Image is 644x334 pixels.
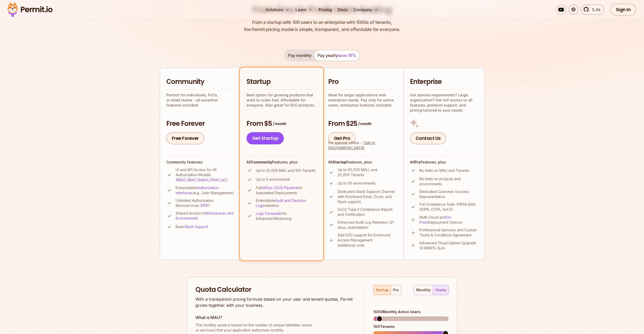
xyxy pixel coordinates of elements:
[581,5,604,15] a: 5.4k
[256,185,317,195] p: Full for Automated Deployments
[256,211,317,221] p: for Enhanced Monitoring
[416,287,431,293] div: monthly
[246,93,317,108] p: Best option for growing products that want to scale fast. Affordable for everyone. Also great for...
[256,211,282,216] a: Logs Forwarder
[410,160,478,165] h4: All Features, plus:
[5,1,55,18] img: Permit logo
[373,309,449,314] div: 1000 Monthly Active Users
[166,160,235,165] h4: Community features:
[336,5,350,15] a: Docs
[273,121,286,126] span: / month
[419,202,478,212] p: Full Compliance Suite (HIPAA BAA, GDPR, CCPA, SoC2)
[198,178,209,182] a: ReBAC
[176,185,235,195] p: Embeddable (e.g., User Management)
[202,203,209,208] a: PDP
[373,324,449,329] div: 100 Tenants
[195,323,355,333] p: or services) that your application authorizes monthly.
[221,178,226,182] a: IaC
[187,178,197,182] a: ABAC
[410,77,478,86] h2: Enterprise
[419,240,478,251] p: Advanced Cloud Uptime Upgrade (0.9999% SLA)
[328,160,397,165] h4: All Features, plus:
[176,198,235,208] p: Unlimited Authorization Microservices ( )
[246,132,284,144] a: Get Startup
[256,198,317,208] p: Extendable retention
[338,167,397,177] p: Up to 50,000 MAU, and 20,000 Tenants
[176,224,208,229] p: Basic
[195,285,355,294] h2: Quota Calculator
[176,186,219,195] a: Authorization Interfaces
[285,50,315,60] button: Pay monthly
[419,215,478,225] p: Multi-Cloud and Deployment Options
[338,189,397,204] p: Dedicated Slack Support Channel with Prioritized Email, Zoom, and Slack support
[185,224,208,229] a: Slack Support
[166,132,204,144] a: Free Forever
[589,7,601,13] span: 5.4k
[256,198,306,208] a: Audit and Decision Logs
[419,227,478,238] p: Professional Services and Custom Terms & Conditions Agreement
[244,19,400,33] p: the Permit pricing model is simple, transparent, and affordable for everyone.
[317,5,334,15] a: Pricing
[195,323,355,328] span: The monthly quota is based on the number of unique identities (users
[176,211,235,221] p: Shared Access to
[414,160,421,164] strong: Pro
[419,189,478,199] p: Dedicated Customer Success Representative
[251,160,272,164] strong: Community
[264,5,291,15] button: Solutions
[328,77,397,86] h2: Pro
[246,119,317,128] h3: From $5
[328,93,397,108] p: Ideal for larger applications with enterprise needs. Pay only for active users, enterprise featur...
[393,287,399,293] div: pro
[419,168,469,173] p: No limits on MAU and Tenants
[338,220,397,230] p: Enhanced Audit Log Retention (21 days, extendable)
[338,207,397,217] p: SoC2 Type II Compliance Report and Certification
[328,140,397,150] div: For special offers -
[610,4,636,16] a: Sign In
[195,296,355,308] p: With a transparent pricing formula based on your user and tenant quotas, Permit grows together wi...
[352,5,380,15] button: Company
[338,233,397,248] p: Add SSO support for Enhanced Access Management (additional cost)
[256,177,290,182] p: Up to 5 environment
[177,178,186,182] a: RBAC
[176,167,235,183] p: UI and API Access for All Authorization Models ( , , , , )
[166,77,235,86] h2: Community
[419,176,478,187] p: No limits on projects and environments
[410,93,478,113] p: Got special requirements? Large organization? Get full access to all features, premium support, a...
[293,5,315,15] button: Learn
[358,121,371,126] span: / month
[210,178,220,182] a: PBAC
[246,77,317,86] h2: Startup
[419,215,452,224] a: On-Prem
[261,186,298,190] a: GitOps CI/CD Pipeline
[195,314,355,321] h3: What is MAU?
[333,160,346,164] strong: Startup
[410,132,446,144] a: Contact Us
[246,160,317,165] h4: All Features, plus:
[166,93,235,108] p: Perfect for individuals, PoCs, or small teams - all essential features included.
[256,168,316,173] p: Up to 25,000 MAU and 100 Tenants
[244,19,400,26] span: From a startup with 100 users to an enterprise with 1000s of tenants,
[338,181,376,186] p: Up to 50 environments
[328,132,356,144] a: Get Pro
[328,119,397,128] h3: From $25
[166,119,235,128] h3: Free Forever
